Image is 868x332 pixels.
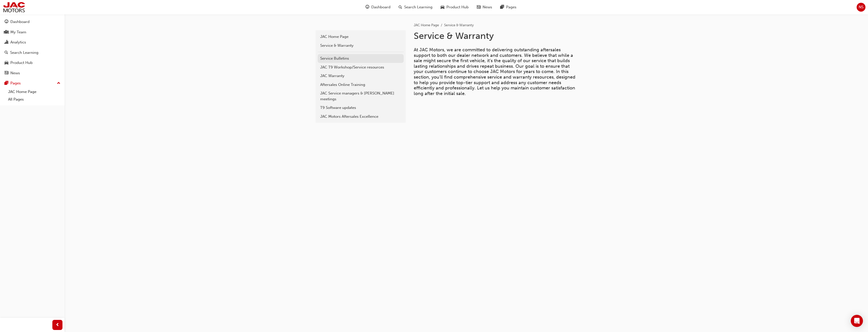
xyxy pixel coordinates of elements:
[320,56,401,61] div: Service Bulletins
[5,30,8,35] span: people-icon
[320,34,401,40] div: JAC Home Page
[320,43,401,49] div: Service & Warranty
[320,64,401,70] div: JAC T9 Workshop/Service resources
[446,4,469,10] span: Product Hub
[3,2,26,13] img: jac-portal
[500,4,504,10] span: pages-icon
[857,3,865,12] button: NS
[320,114,401,120] div: JAC Motors Aftersales Excellence
[5,40,8,45] span: chart-icon
[2,79,62,88] button: Pages
[437,2,473,12] a: car-iconProduct Hub
[10,29,26,35] div: My Team
[496,2,520,12] a: pages-iconPages
[10,60,33,66] div: Product Hub
[6,96,62,103] a: All Pages
[6,88,62,96] a: JAC Home Page
[10,39,26,45] div: Analytics
[10,50,38,56] div: Search Learning
[404,4,432,10] span: Search Learning
[414,23,439,27] a: JAC Home Page
[395,2,437,12] a: search-iconSearch Learning
[318,41,404,50] a: Service & Warranty
[477,4,481,10] span: news-icon
[318,63,404,72] a: JAC T9 Workshop/Service resources
[444,22,474,28] li: Service & Warranty
[859,4,863,10] span: NS
[414,30,580,41] h1: Service & Warranty
[399,4,402,10] span: search-icon
[2,68,62,78] a: News
[318,32,404,41] a: JAC Home Page
[320,73,401,79] div: JAC Warranty
[361,2,395,12] a: guage-iconDashboard
[2,16,62,79] button: DashboardMy TeamAnalyticsSearch LearningProduct HubNews
[5,61,8,65] span: car-icon
[318,112,404,121] a: JAC Motors Aftersales Excellence
[365,4,369,10] span: guage-icon
[10,19,30,25] div: Dashboard
[371,4,390,10] span: Dashboard
[414,47,577,96] span: At JAC Motors, we are committed to delivering outstanding aftersales support to both our dealer n...
[318,72,404,80] a: JAC Warranty
[2,38,62,47] a: Analytics
[2,17,62,27] a: Dashboard
[318,80,404,89] a: Aftersales Online Training
[5,51,8,55] span: search-icon
[10,70,20,76] div: News
[483,4,492,10] span: News
[851,315,863,327] div: Open Intercom Messenger
[2,48,62,57] a: Search Learning
[320,82,401,88] div: Aftersales Online Training
[57,80,60,87] span: up-icon
[318,89,404,103] a: JAC Service managers & [PERSON_NAME] meetings
[56,322,59,328] span: prev-icon
[5,81,8,86] span: pages-icon
[473,2,496,12] a: news-iconNews
[318,103,404,112] a: T9 Software updates
[2,58,62,67] a: Product Hub
[441,4,444,10] span: car-icon
[5,20,8,24] span: guage-icon
[318,54,404,63] a: Service Bulletins
[5,71,8,76] span: news-icon
[320,105,401,111] div: T9 Software updates
[320,90,401,102] div: JAC Service managers & [PERSON_NAME] meetings
[2,28,62,37] a: My Team
[506,4,516,10] span: Pages
[10,80,21,86] div: Pages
